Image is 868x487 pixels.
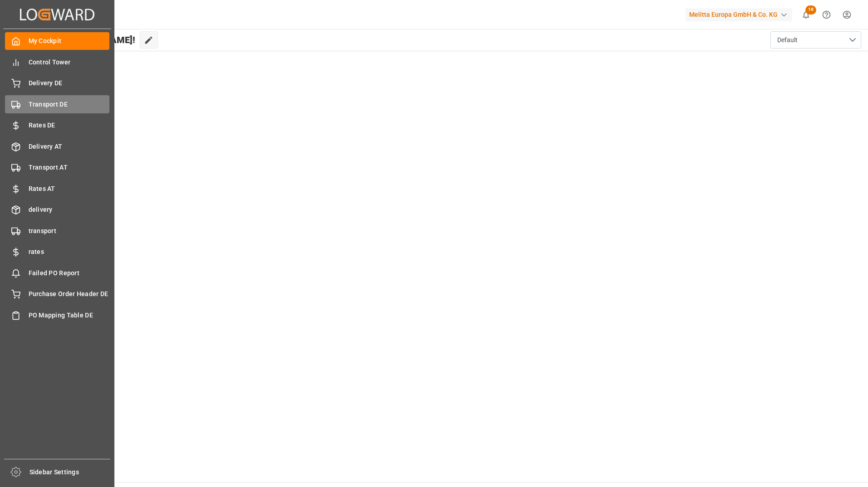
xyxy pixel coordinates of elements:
[5,243,109,261] a: rates
[5,180,109,197] a: Rates AT
[29,58,110,67] span: Control Tower
[805,5,816,15] span: 18
[5,117,109,134] a: Rates DE
[29,163,110,172] span: Transport AT
[5,137,109,155] a: Delivery AT
[5,159,109,176] a: Transport AT
[29,36,110,46] span: My Cockpit
[29,205,110,214] span: delivery
[5,53,109,71] a: Control Tower
[5,264,109,282] a: Failed PO Report
[29,247,110,257] span: rates
[5,222,109,239] a: transport
[796,5,816,25] button: show 18 new notifications
[29,78,110,88] span: Delivery DE
[770,31,861,49] button: open menu
[29,100,110,109] span: Transport DE
[686,6,796,23] button: Melitta Europa GmbH & Co. KG
[5,95,109,113] a: Transport DE
[686,8,792,21] div: Melitta Europa GmbH & Co. KG
[29,311,110,320] span: PO Mapping Table DE
[5,285,109,303] a: Purchase Order Header DE
[29,289,110,299] span: Purchase Order Header DE
[5,74,109,92] a: Delivery DE
[816,5,837,25] button: Help Center
[29,142,110,151] span: Delivery AT
[5,32,109,50] a: My Cockpit
[38,31,135,49] span: Hello [PERSON_NAME]!
[5,201,109,219] a: delivery
[777,35,798,45] span: Default
[29,226,110,236] span: transport
[29,184,110,194] span: Rates AT
[29,121,110,130] span: Rates DE
[30,468,111,477] span: Sidebar Settings
[29,268,110,278] span: Failed PO Report
[5,306,109,324] a: PO Mapping Table DE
